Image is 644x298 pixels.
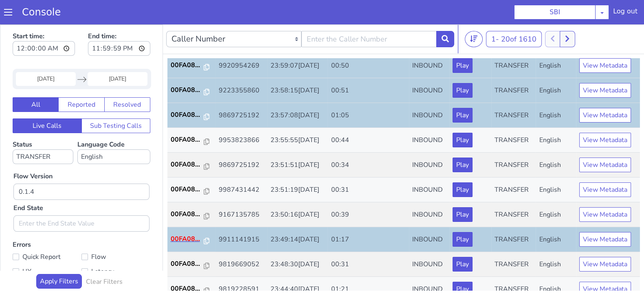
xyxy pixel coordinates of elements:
button: View Metadata [579,34,631,48]
button: Play [453,257,473,272]
input: End time: [88,17,150,31]
button: Sub Testing Calls [81,94,151,109]
td: 01:21 [327,252,409,277]
label: Latency [81,241,150,253]
button: View Metadata [579,133,631,148]
td: 23:59:07[DATE] [267,29,328,54]
button: View Metadata [579,158,631,173]
td: 9953823866 [215,103,267,128]
a: 00FA08... [171,210,212,219]
td: INBOUND [409,54,450,79]
a: 00FA08... [171,135,212,145]
label: Quick Report [13,227,81,238]
a: 00FA08... [171,234,212,244]
p: 00FA08... [171,185,204,195]
button: Play [453,108,473,123]
td: English [536,153,576,178]
button: 1- 20of 1610 [486,7,542,23]
td: English [536,128,576,153]
label: Start time: [13,4,75,34]
button: Resolved [104,73,150,88]
td: TRANSFER [491,103,536,128]
button: View Metadata [579,59,631,73]
td: 23:48:30[DATE] [267,228,328,252]
button: Play [453,158,473,173]
td: English [536,54,576,79]
button: View Metadata [579,83,631,98]
button: Play [453,34,473,48]
td: 00:34 [327,128,409,153]
span: 20 of 1610 [501,10,536,20]
td: INBOUND [409,228,450,252]
td: English [536,79,576,103]
label: Language Code [77,116,150,140]
a: 00FA08... [171,61,212,70]
label: End State [13,179,43,188]
a: Console [12,7,70,18]
p: 00FA08... [171,110,204,120]
button: Play [453,208,473,222]
td: TRANSFER [491,79,536,103]
td: 00:31 [327,228,409,252]
td: 23:50:16[DATE] [267,178,328,203]
button: Play [453,83,473,98]
button: View Metadata [579,257,631,272]
select: Status [13,125,73,140]
input: Enter the Caller Number [301,7,437,23]
td: 9167135785 [215,178,267,203]
a: 00FA08... [171,85,212,95]
td: INBOUND [409,128,450,153]
button: Play [453,133,473,148]
button: Live Calls [13,94,82,109]
td: TRANSFER [491,252,536,277]
button: Play [453,232,473,247]
input: End Date [88,48,147,61]
td: TRANSFER [491,29,536,54]
td: TRANSFER [491,54,536,79]
td: 23:55:55[DATE] [267,103,328,128]
td: 23:51:19[DATE] [267,153,328,178]
td: INBOUND [409,178,450,203]
td: INBOUND [409,252,450,277]
td: English [536,252,576,277]
a: 00FA08... [171,259,212,269]
td: 00:31 [327,153,409,178]
input: Start Date [16,48,76,61]
h6: Clear Filters [86,254,123,261]
td: TRANSFER [491,128,536,153]
td: 23:58:15[DATE] [267,54,328,79]
td: English [536,103,576,128]
label: Flow [81,227,150,238]
button: View Metadata [579,108,631,123]
td: 23:49:14[DATE] [267,203,328,228]
td: 9920954269 [215,29,267,54]
input: Enter the End State Value [13,191,149,207]
td: 23:44:40[DATE] [267,252,328,277]
button: SBI [514,5,596,20]
td: 00:44 [327,103,409,128]
button: All [13,73,59,88]
td: English [536,178,576,203]
p: 00FA08... [171,61,204,70]
td: INBOUND [409,103,450,128]
td: 23:51:51[DATE] [267,128,328,153]
td: INBOUND [409,203,450,228]
td: TRANSFER [491,178,536,203]
td: 00:39 [327,178,409,203]
p: 00FA08... [171,135,204,145]
input: Enter the Flow Version ID [13,159,149,175]
input: Start time: [13,17,75,31]
td: INBOUND [409,153,450,178]
button: View Metadata [579,208,631,222]
td: 9869725192 [215,79,267,103]
td: English [536,228,576,252]
td: 9819669052 [215,228,267,252]
td: 00:51 [327,54,409,79]
td: 23:57:08[DATE] [267,79,328,103]
td: 9987431442 [215,153,267,178]
p: 00FA08... [171,210,204,219]
a: 00FA08... [171,36,212,46]
td: English [536,203,576,228]
button: View Metadata [579,183,631,197]
label: Status [13,116,73,140]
